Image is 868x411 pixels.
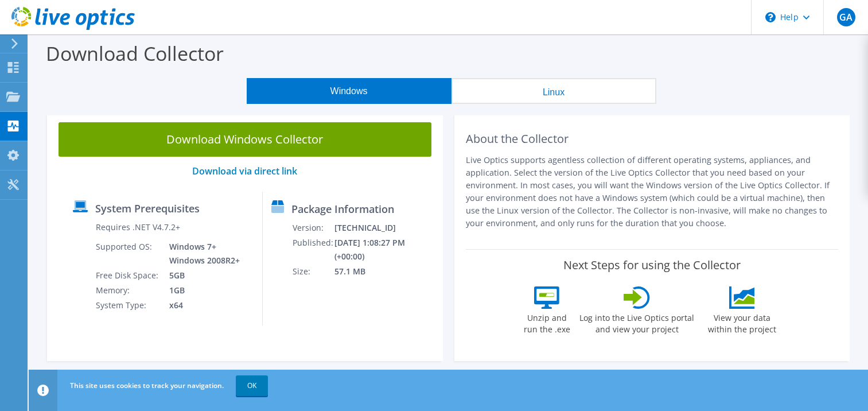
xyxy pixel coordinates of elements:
span: GA [837,8,855,26]
p: Live Optics supports agentless collection of different operating systems, appliances, and applica... [466,154,839,230]
h2: About the Collector [466,132,839,146]
td: 5GB [161,268,242,283]
button: Linux [451,78,656,104]
td: Size: [292,264,334,279]
td: x64 [161,298,242,313]
td: Memory: [95,283,161,298]
td: 57.1 MB [334,264,437,279]
label: Unzip and run the .exe [520,309,573,335]
label: Download Collector [46,40,224,67]
label: View your data within the project [700,309,783,335]
a: Download via direct link [192,165,297,177]
td: 1GB [161,283,242,298]
td: System Type: [95,298,161,313]
label: System Prerequisites [95,203,200,214]
a: OK [236,375,268,396]
td: Version: [292,220,334,235]
td: Supported OS: [95,239,161,268]
label: Requires .NET V4.7.2+ [96,222,180,233]
span: This site uses cookies to track your navigation. [70,381,224,390]
td: Free Disk Space: [95,268,161,283]
button: Windows [247,78,451,104]
a: Download Windows Collector [59,122,431,157]
svg: \n [765,12,776,22]
td: Published: [292,235,334,264]
td: [TECHNICAL_ID] [334,220,437,235]
td: Windows 7+ Windows 2008R2+ [161,239,242,268]
td: [DATE] 1:08:27 PM (+00:00) [334,235,437,264]
label: Package Information [291,203,394,215]
label: Log into the Live Optics portal and view your project [579,309,695,335]
label: Next Steps for using the Collector [563,258,741,272]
